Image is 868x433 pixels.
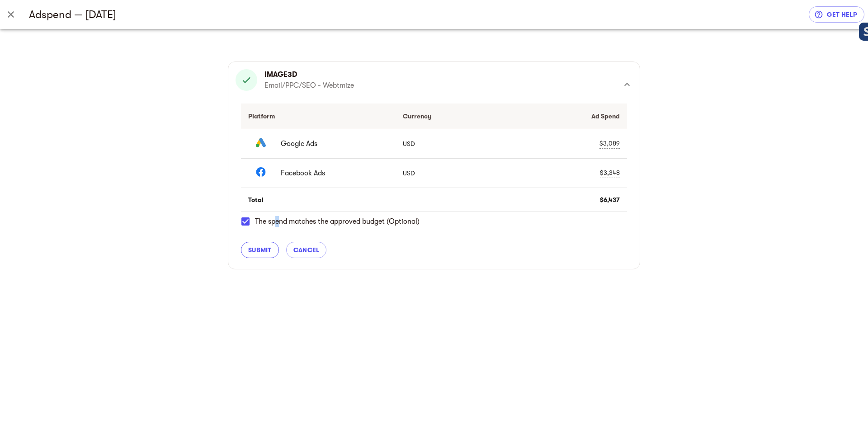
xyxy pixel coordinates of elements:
[29,7,809,22] h5: Adspend — [DATE]
[511,188,627,212] td: $6,437
[599,139,620,148] div: $3,089
[255,216,420,227] span: The spend matches the approved budget (Optional)
[241,188,396,212] td: Total
[396,159,511,188] td: USD
[236,69,632,100] div: image3dEmail/PPC/SEO - Webtmize
[600,168,620,178] div: $3,348
[396,129,511,159] td: USD
[809,6,864,23] a: get help
[816,9,857,20] span: get help
[293,245,320,255] span: cancel
[248,245,272,255] span: submit
[403,111,504,122] div: Currency
[281,138,381,149] span: Google Ads
[281,168,381,179] span: Facebook Ads
[248,111,388,122] div: Platform
[286,242,327,258] button: cancel
[264,69,354,80] p: image3d
[241,242,279,258] button: submit
[519,111,620,122] div: Ad Spend
[264,80,354,91] p: Email/PPC/SEO - Webtmize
